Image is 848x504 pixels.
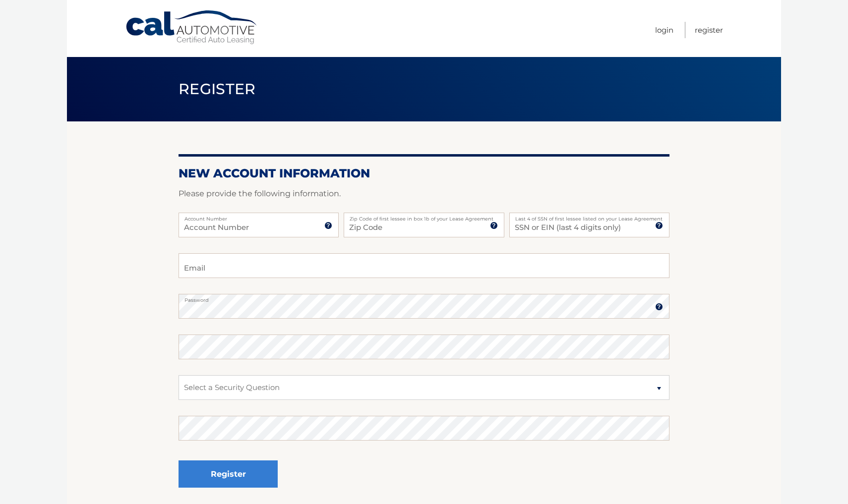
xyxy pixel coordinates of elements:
[179,294,669,302] label: Password
[324,222,332,229] img: tooltip.svg
[125,10,259,45] a: Cal Automotive
[655,222,663,229] img: tooltip.svg
[179,460,278,488] button: Register
[179,213,339,221] label: Account Number
[655,22,673,38] a: Login
[655,303,663,311] img: tooltip.svg
[179,80,256,98] span: Register
[490,222,498,229] img: tooltip.svg
[509,213,669,221] label: Last 4 of SSN of first lessee listed on your Lease Agreement
[179,253,669,278] input: Email
[344,213,504,221] label: Zip Code of first lessee in box 1b of your Lease Agreement
[344,213,504,237] input: Zip Code
[179,187,669,201] p: Please provide the following information.
[179,166,669,181] h2: New Account Information
[509,213,669,237] input: SSN or EIN (last 4 digits only)
[695,22,723,38] a: Register
[179,213,339,237] input: Account Number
